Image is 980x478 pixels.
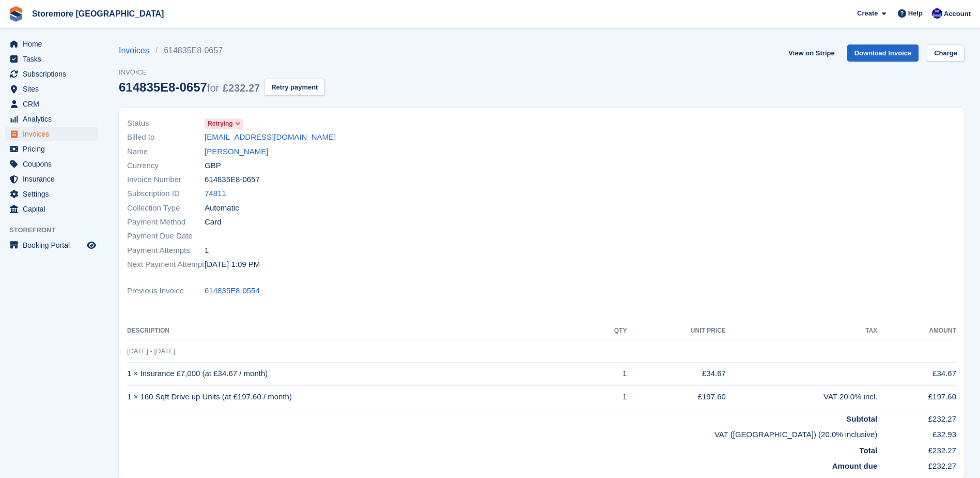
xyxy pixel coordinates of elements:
span: Previous Invoice [127,285,205,297]
span: Coupons [23,157,85,171]
nav: breadcrumbs [119,44,325,57]
img: Angela [932,8,942,19]
td: £197.60 [627,385,725,409]
span: Analytics [23,112,85,126]
strong: Subtotal [846,414,877,423]
td: £232.27 [877,441,956,457]
a: menu [5,172,98,186]
span: Insurance [23,172,85,186]
a: menu [5,67,98,81]
a: [EMAIL_ADDRESS][DOMAIN_NAME] [205,131,336,143]
span: Status [127,117,205,129]
a: Charge [927,44,965,62]
time: 2025-08-30 12:09:47 UTC [205,259,260,271]
span: Collection Type [127,202,205,214]
div: 614835E8-0657 [119,80,260,94]
a: Preview store [85,239,98,251]
span: £232.27 [223,82,260,94]
span: Invoice Number [127,174,205,186]
span: for [207,82,219,94]
span: Tasks [23,52,85,66]
a: menu [5,238,98,252]
button: Retry payment [264,79,325,96]
a: menu [5,187,98,201]
a: menu [5,127,98,141]
a: Invoices [119,44,155,57]
a: 74811 [205,188,226,200]
td: 1 × Insurance £7,000 (at £34.67 / month) [127,362,591,385]
span: Payment Due Date [127,230,205,242]
a: menu [5,97,98,111]
span: 1 [205,245,209,257]
th: Tax [726,323,877,339]
span: Capital [23,202,85,216]
span: Payment Attempts [127,245,205,257]
td: 1 [591,385,627,409]
span: Sites [23,82,85,96]
span: Help [908,8,923,19]
span: Pricing [23,142,85,156]
th: Unit Price [627,323,725,339]
strong: Amount due [832,461,878,470]
a: menu [5,112,98,126]
span: Booking Portal [23,238,85,252]
span: Settings [23,187,85,201]
td: £232.27 [877,456,956,472]
a: menu [5,37,98,51]
span: [DATE] - [DATE] [127,347,175,355]
a: Retrying [205,117,243,129]
td: 1 [591,362,627,385]
span: Retrying [208,119,233,128]
span: GBP [205,160,221,172]
span: Invoices [23,127,85,141]
td: £197.60 [877,385,956,409]
a: View on Stripe [784,44,838,62]
span: Payment Method [127,216,205,228]
span: Name [127,146,205,158]
span: Card [205,216,222,228]
a: menu [5,142,98,156]
span: Next Payment Attempt [127,259,205,271]
a: menu [5,82,98,96]
a: Storemore [GEOGRAPHIC_DATA] [28,5,168,22]
div: VAT 20.0% incl. [726,391,877,403]
span: Currency [127,160,205,172]
a: Download Invoice [847,44,919,62]
td: VAT ([GEOGRAPHIC_DATA]) (20.0% inclusive) [127,425,877,441]
strong: Total [860,446,878,455]
td: £34.67 [627,362,725,385]
span: Create [857,8,878,19]
td: 1 × 160 Sqft Drive up Units (at £197.60 / month) [127,385,591,409]
th: Description [127,323,591,339]
td: £32.93 [877,425,956,441]
span: 614835E8-0657 [205,174,260,186]
span: Storefront [9,225,103,235]
span: Account [944,9,971,19]
span: Subscriptions [23,67,85,81]
th: QTY [591,323,627,339]
td: £34.67 [877,362,956,385]
th: Amount [877,323,956,339]
a: menu [5,52,98,66]
a: menu [5,157,98,171]
a: [PERSON_NAME] [205,146,268,158]
td: £232.27 [877,409,956,425]
img: stora-icon-8386f47178a22dfd0bd8f6a31ec36ba5ce8667c1dd55bd0f319d3a0aa187defe.svg [8,6,24,22]
a: menu [5,202,98,216]
span: Home [23,37,85,51]
span: Billed to [127,131,205,143]
span: Invoice [119,67,325,78]
span: Subscription ID [127,188,205,200]
span: Automatic [205,202,239,214]
a: 614835E8-0554 [205,285,260,297]
span: CRM [23,97,85,111]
